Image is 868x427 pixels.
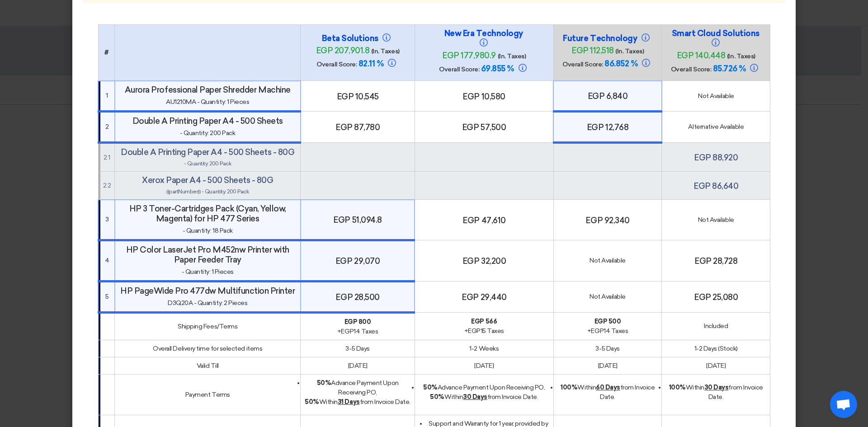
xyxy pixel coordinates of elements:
span: D3Q20A - Quantity: 2 Pieces [168,299,247,307]
span: Advance Payment Upon Receiving PO, [317,379,399,396]
td: 5 [98,281,115,312]
span: - Quantity: 18 Pack [183,227,233,235]
td: 1-2 Days (Stock) [662,340,770,357]
h4: egp 25,080 [665,292,766,302]
u: 31 Days [338,398,360,406]
span: egp [591,327,604,335]
h4: egp 32,200 [419,256,550,266]
span: (In. Taxes) [615,47,644,55]
span: egp [468,327,481,335]
u: 30 Days [704,384,729,391]
strong: 50% [430,393,444,401]
span: 82.11 % [359,59,384,69]
span: egp 112,518 [571,46,614,56]
td: [DATE] [553,357,662,374]
h4: egp 57,500 [419,122,550,132]
th: # [98,25,115,81]
span: egp 207,901.8 [316,46,370,56]
span: egp 177,980.9 [442,51,496,61]
h4: egp 47,610 [419,216,550,225]
h4: HP Color LaserJet Pro M452nw Printer with Paper Feeder Tray [119,245,297,265]
div: + 15 Taxes [419,326,550,336]
td: Overall Delivery time for selected items [115,340,301,357]
div: Included [665,321,766,331]
h4: HP 3 Toner-Cartridges Pack (Cyan, Yellow, Magenta) for HP 477 Series [119,204,297,224]
span: Within from Invoice Date. [561,384,655,401]
h4: Aurora Professional Paper Shredder Machine [119,85,297,95]
u: 30 Days [463,393,487,401]
td: 2.2 [98,171,115,200]
span: Within from Invoice Date. [669,384,763,401]
td: 2 [98,111,115,142]
span: Advance Payment Upon Receiving PO, [423,384,545,391]
td: 1-2 Weeks [415,340,553,357]
h4: egp 86,640 [665,181,766,191]
h4: Xerox Paper A4 - 500 Sheets - 80G [118,175,297,185]
h4: Beta Solutions [312,33,403,43]
h4: egp 10,545 [305,92,411,102]
span: - Quantity: 1 Pieces [182,268,234,276]
h4: Future Technology [562,33,653,43]
u: 60 Days [596,384,620,391]
span: (In. Taxes) [371,47,400,55]
td: 3-5 Days [553,340,662,357]
strong: 50% [317,379,331,387]
td: [DATE] [415,357,553,374]
div: Not Available [557,292,658,301]
h4: egp 92,340 [557,216,658,225]
h4: HP PageWide Pro 477dw Multifunction Printer [119,286,297,296]
span: 86.852 % [604,59,637,69]
span: Within from Invoice Date. [305,398,410,406]
td: [DATE] [301,357,415,374]
h4: egp 51,094.8 [305,215,410,225]
span: Overall Score: [439,66,479,73]
span: 85.726 % [713,64,746,74]
div: Alternative Available [666,122,766,131]
strong: 50% [305,398,319,406]
span: (In. Taxes) [498,52,526,60]
b: egp 566 [471,318,497,325]
h4: egp 28,728 [665,256,766,266]
div: Not Available [557,256,658,265]
h4: Double A Printing Paper A4 - 500 Sheets - 80G [118,147,297,157]
div: + 14 Taxes [557,326,658,336]
span: Overall Score: [316,61,357,68]
h4: egp 12,768 [557,122,658,132]
h4: egp 6,840 [557,91,658,101]
td: 2.1 [98,142,115,171]
h4: egp 87,780 [305,122,411,132]
span: Overall Score: [671,66,711,73]
span: 69.855 % [481,64,514,74]
td: Payment Terms [115,374,301,415]
h4: egp 10,580 [419,92,550,102]
strong: 100% [561,384,577,391]
td: 3 [98,200,115,240]
div: Not Available [665,215,766,225]
span: egp 140,448 [677,51,726,61]
strong: 100% [669,384,686,391]
h4: egp 88,920 [665,153,766,163]
span: (In. Taxes) [727,52,755,60]
div: Not Available [666,91,766,101]
span: - Quantity: 200 Pack [184,160,231,167]
h4: egp 29,440 [419,292,550,302]
h4: egp 28,500 [305,292,410,302]
div: Open chat [830,391,857,418]
strong: 50% [423,384,438,391]
h4: New Era Technology [439,28,529,48]
td: 1 [98,81,115,112]
td: 3-5 Days [301,340,415,357]
span: Within from Invoice Date. [430,393,538,401]
span: Overall Score: [562,61,603,68]
td: Valid Till [115,357,301,374]
h4: Double A Printing Paper A4 - 500 Sheets [119,116,297,126]
td: [DATE] [662,357,770,374]
span: - Quantity: 200 Pack [180,129,235,137]
h4: Smart Cloud Solutions [671,28,761,48]
b: egp 800 [344,318,371,326]
td: 4 [98,240,115,281]
td: Shipping Fees/Terms [115,312,301,340]
div: + 14 Taxes [304,327,410,336]
span: AU1210MA - Quantity: 1 Pieces [166,98,249,106]
b: egp 500 [594,318,621,325]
